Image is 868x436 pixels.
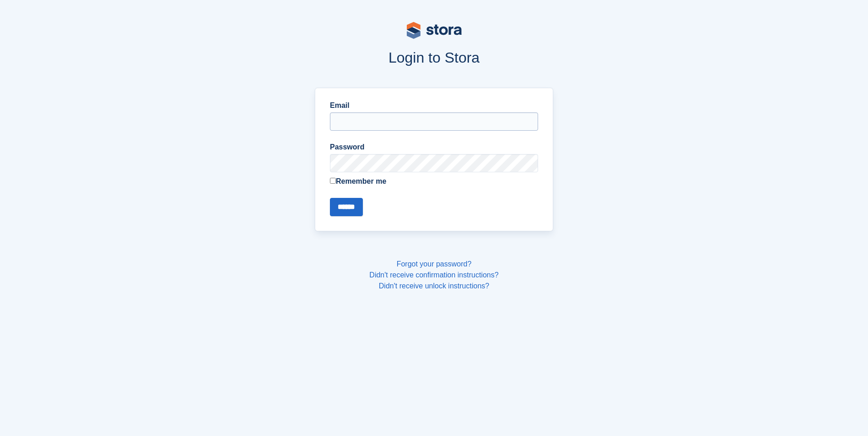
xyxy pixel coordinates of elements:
[330,176,538,187] label: Remember me
[140,49,728,66] h1: Login to Stora
[397,260,472,268] a: Forgot your password?
[369,271,498,279] a: Didn't receive confirmation instructions?
[330,100,538,111] label: Email
[330,178,336,184] input: Remember me
[407,22,462,39] img: stora-logo-53a41332b3708ae10de48c4981b4e9114cc0af31d8433b30ea865607fb682f29.svg
[330,142,538,153] label: Password
[379,282,489,290] a: Didn't receive unlock instructions?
